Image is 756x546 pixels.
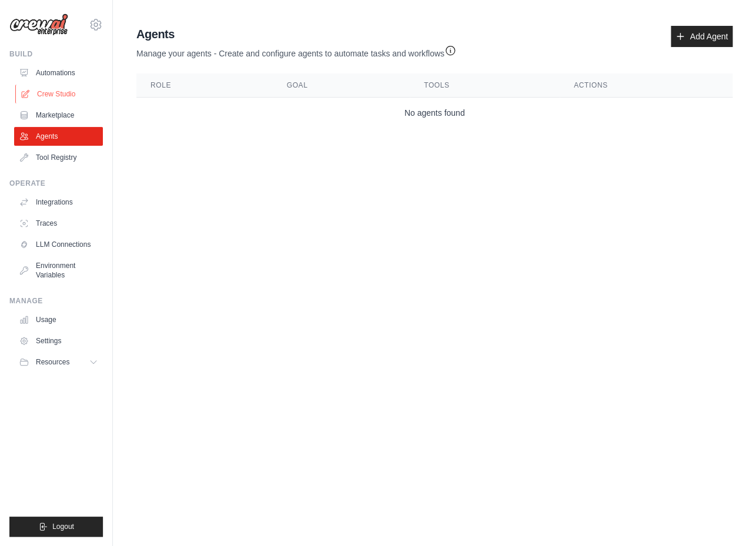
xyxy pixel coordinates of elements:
[14,193,103,212] a: Integrations
[9,49,103,59] div: Build
[9,179,103,188] div: Operate
[14,310,103,329] a: Usage
[671,26,732,47] a: Add Agent
[14,63,103,82] a: Automations
[36,357,69,367] span: Resources
[9,517,103,537] button: Logout
[52,522,74,531] span: Logout
[136,26,456,42] h2: Agents
[14,214,103,233] a: Traces
[14,127,103,146] a: Agents
[410,73,560,98] th: Tools
[14,148,103,167] a: Tool Registry
[136,98,732,129] td: No agents found
[560,73,732,98] th: Actions
[14,331,103,350] a: Settings
[14,353,103,371] button: Resources
[136,42,456,59] p: Manage your agents - Create and configure agents to automate tasks and workflows
[14,235,103,254] a: LLM Connections
[14,106,103,125] a: Marketplace
[9,14,68,36] img: Logo
[15,85,104,103] a: Crew Studio
[136,73,273,98] th: Role
[273,73,410,98] th: Goal
[14,256,103,284] a: Environment Variables
[9,296,103,306] div: Manage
